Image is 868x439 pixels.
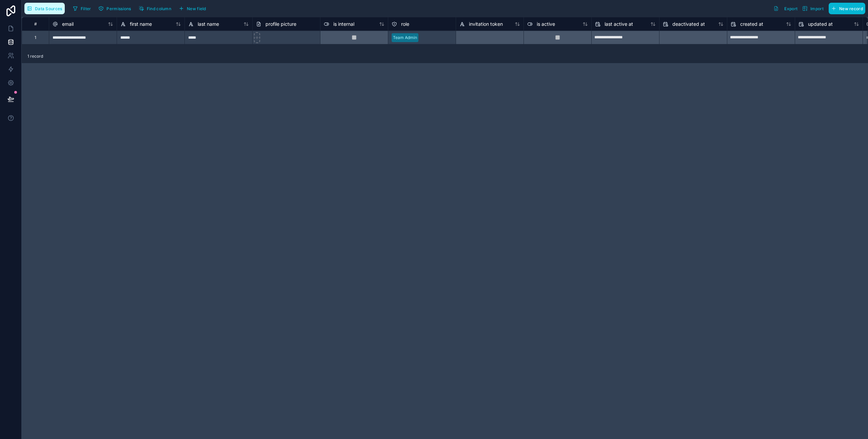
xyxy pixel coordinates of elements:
div: Team Admin [393,35,417,41]
button: Export [771,3,800,14]
span: last name [198,21,219,27]
span: invitation token [469,21,503,27]
span: Permissions [106,6,131,11]
span: profile picture [265,21,296,27]
button: New record [829,3,865,14]
span: 1 record [27,54,43,59]
span: Data Sources [35,6,62,11]
button: Import [800,3,826,14]
div: # [27,21,44,26]
button: Find column [136,3,174,14]
button: New field [176,3,209,14]
span: Import [810,6,824,11]
a: New record [826,3,865,14]
span: Find column [147,6,171,11]
span: Filter [81,6,91,11]
span: updated at [808,21,833,27]
span: first name [130,21,152,27]
button: Filter [70,3,94,14]
div: 1 [35,35,36,40]
span: created at [740,21,763,27]
span: last active at [605,21,633,27]
a: Permissions [96,3,136,14]
button: Permissions [96,3,133,14]
span: New record [839,6,863,11]
span: email [62,21,74,27]
span: is internal [333,21,354,27]
span: Export [784,6,797,11]
button: Data Sources [24,3,65,14]
span: deactivated at [672,21,705,27]
span: New field [187,6,206,11]
span: is active [537,21,555,27]
span: role [401,21,409,27]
